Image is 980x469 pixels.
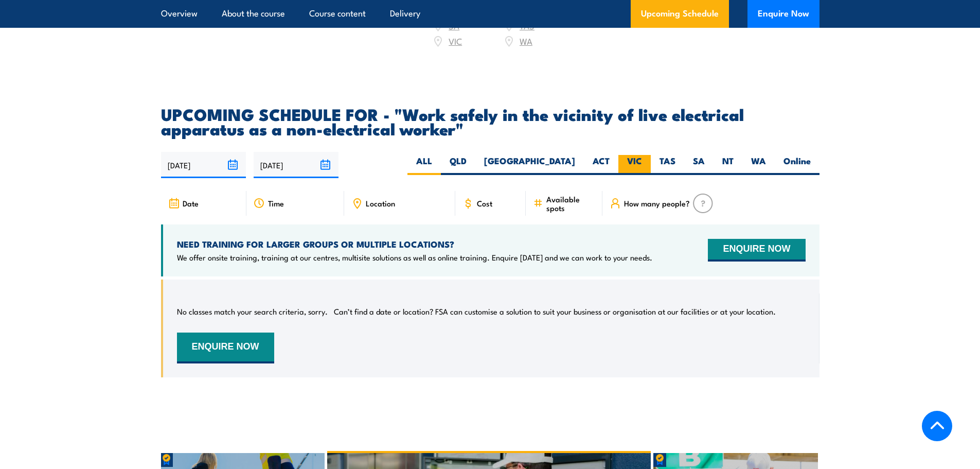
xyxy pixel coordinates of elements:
[708,239,805,262] button: ENQUIRE NOW
[477,199,492,207] span: Cost
[177,238,652,250] h4: NEED TRAINING FOR LARGER GROUPS OR MULTIPLE LOCATIONS?
[177,306,328,317] p: No classes match your search criteria, sorry.
[268,199,284,207] span: Time
[161,152,246,178] input: From date
[714,155,742,175] label: NT
[441,155,475,175] label: QLD
[651,155,684,175] label: TAS
[254,152,338,178] input: To date
[161,107,819,135] h2: UPCOMING SCHEDULE FOR - "Work safely in the vicinity of live electrical apparatus as a non-electr...
[546,195,595,212] span: Available spots
[407,155,441,175] label: ALL
[177,252,652,263] p: We offer onsite training, training at our centres, multisite solutions as well as online training...
[624,199,690,207] span: How many people?
[618,155,651,175] label: VIC
[183,199,199,207] span: Date
[475,155,584,175] label: [GEOGRAPHIC_DATA]
[334,306,776,317] p: Can’t find a date or location? FSA can customise a solution to suit your business or organisation...
[177,333,274,363] button: ENQUIRE NOW
[684,155,714,175] label: SA
[775,155,819,175] label: Online
[584,155,618,175] label: ACT
[742,155,775,175] label: WA
[366,199,395,207] span: Location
